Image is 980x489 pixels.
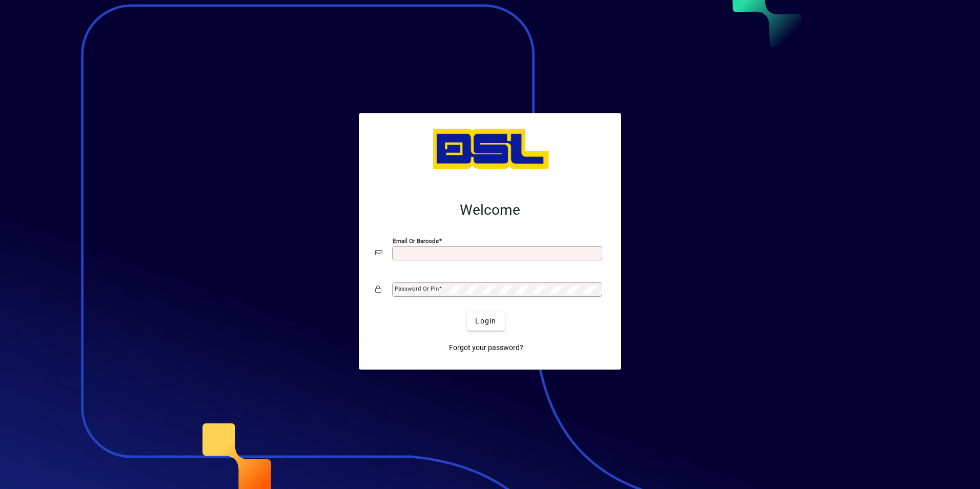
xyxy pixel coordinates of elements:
[449,342,523,353] span: Forgot your password?
[375,201,605,219] h2: Welcome
[467,312,504,331] button: Login
[393,237,439,244] mat-label: Email or Barcode
[475,316,496,327] span: Login
[445,339,527,357] a: Forgot your password?
[395,285,439,292] mat-label: Password or Pin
